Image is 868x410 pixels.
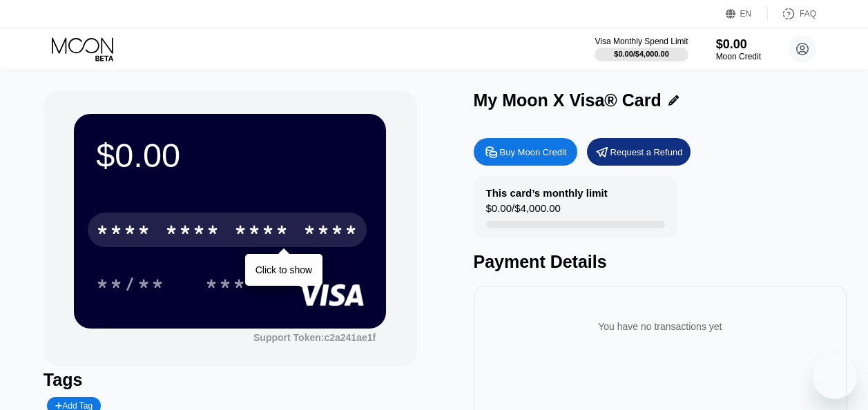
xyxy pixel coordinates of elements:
[800,9,816,19] div: FAQ
[486,187,608,199] div: This card’s monthly limit
[486,202,561,221] div: $0.00 / $4,000.00
[485,307,836,346] div: You have no transactions yet
[716,37,761,52] div: $0.00
[474,90,662,110] div: My Moon X Visa® Card
[253,332,376,343] div: Support Token: c2a241ae1f
[500,146,567,158] div: Buy Moon Credit
[768,7,816,21] div: FAQ
[474,252,847,272] div: Payment Details
[96,136,364,175] div: $0.00
[740,9,752,19] div: EN
[595,37,688,61] div: Visa Monthly Spend Limit$0.00/$4,000.00
[595,37,688,46] div: Visa Monthly Spend Limit
[813,355,857,399] iframe: Button to launch messaging window
[255,264,312,275] div: Click to show
[726,7,768,21] div: EN
[716,52,761,61] div: Moon Credit
[44,370,417,390] div: Tags
[253,332,376,343] div: Support Token:c2a241ae1f
[614,50,669,58] div: $0.00 / $4,000.00
[716,37,761,61] div: $0.00Moon Credit
[610,146,683,158] div: Request a Refund
[587,138,691,166] div: Request a Refund
[474,138,577,166] div: Buy Moon Credit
